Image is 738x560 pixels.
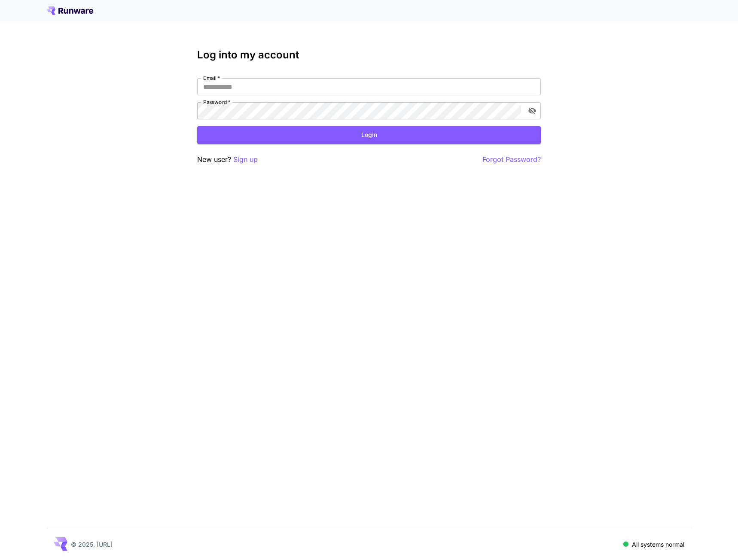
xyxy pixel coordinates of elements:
button: toggle password visibility [525,103,540,119]
p: New user? [197,154,258,165]
button: Sign up [233,154,258,165]
p: © 2025, [URL] [71,540,113,549]
label: Email [203,74,220,82]
button: Forgot Password? [482,154,541,165]
label: Password [203,98,231,106]
h3: Log into my account [197,49,541,61]
p: All systems normal [632,540,684,549]
button: Login [197,126,541,144]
